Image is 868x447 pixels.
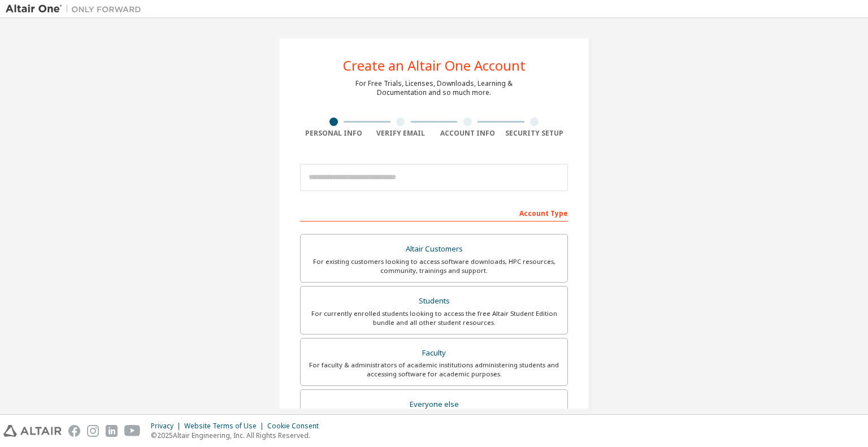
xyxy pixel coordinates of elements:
img: linkedin.svg [106,425,118,437]
div: Everyone else [307,397,561,413]
p: © 2025 Altair Engineering, Inc. All Rights Reserved. [151,431,325,440]
div: Verify Email [367,129,435,138]
img: altair_logo.svg [3,425,62,437]
div: Students [307,293,561,309]
div: For Free Trials, Licenses, Downloads, Learning & Documentation and so much more. [355,79,513,97]
img: instagram.svg [87,425,99,437]
div: Account Info [434,129,501,138]
div: For faculty & administrators of academic institutions administering students and accessing softwa... [307,361,561,379]
div: Faculty [307,345,561,361]
img: Altair One [6,3,147,15]
img: facebook.svg [68,425,80,437]
div: For currently enrolled students looking to access the free Altair Student Edition bundle and all ... [307,309,561,327]
div: Account Type [300,203,568,222]
div: Security Setup [501,129,568,138]
div: Personal Info [300,129,367,138]
img: youtube.svg [124,425,141,437]
div: Website Terms of Use [184,422,267,431]
div: For existing customers looking to access software downloads, HPC resources, community, trainings ... [307,257,561,275]
div: Create an Altair One Account [343,59,526,72]
div: Cookie Consent [267,422,325,431]
div: Privacy [151,422,184,431]
div: Altair Customers [307,241,561,257]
